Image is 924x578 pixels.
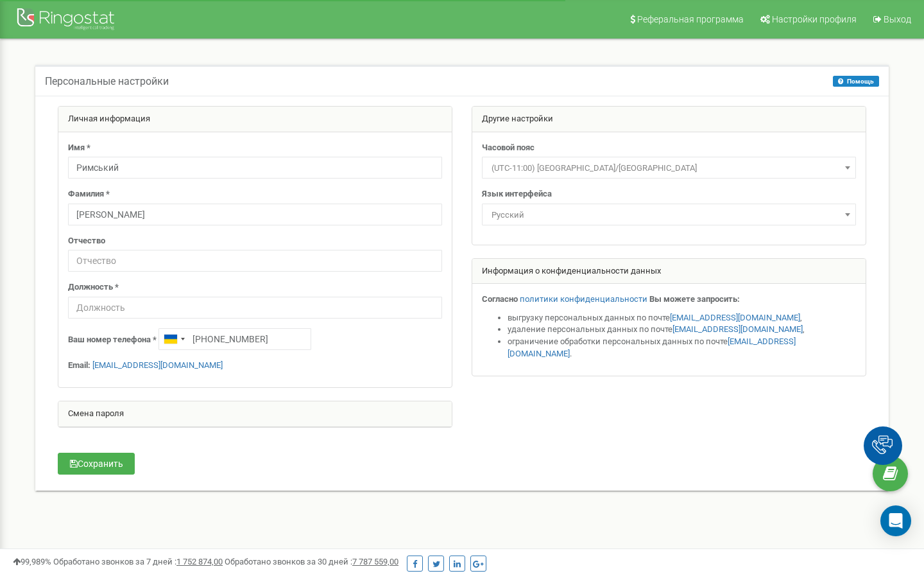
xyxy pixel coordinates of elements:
span: (UTC-11:00) Pacific/Midway [482,157,856,179]
label: Отчество [68,235,105,247]
div: Смена пароля [58,401,452,427]
span: Настройки профиля [772,14,857,24]
label: Должность * [68,281,119,293]
strong: Email: [68,360,90,370]
a: [EMAIL_ADDRESS][DOMAIN_NAME] [508,337,796,358]
u: 1 752 874,00 [176,557,223,566]
a: [EMAIL_ADDRESS][DOMAIN_NAME] [672,324,803,334]
input: Должность [68,297,442,319]
strong: Согласно [482,294,518,304]
input: Имя [68,157,442,179]
a: [EMAIL_ADDRESS][DOMAIN_NAME] [670,313,800,322]
button: Сохранить [58,453,135,475]
button: Помощь [833,76,879,87]
u: 7 787 559,00 [352,557,398,566]
input: Отчество [68,250,442,272]
label: Язык интерфейса [482,188,552,200]
span: 99,989% [13,557,51,566]
span: Выход [884,14,911,24]
li: выгрузку персональных данных по почте , [508,312,856,324]
div: Другие настройки [472,107,866,132]
strong: Вы можете запросить: [649,294,740,304]
span: Русский [482,204,856,225]
label: Часовой пояс [482,142,535,154]
input: Фамилия [68,204,442,225]
span: Обработано звонков за 30 дней : [225,557,398,566]
div: Telephone country code [159,329,189,349]
label: Ваш номер телефона * [68,334,157,346]
span: Русский [486,206,851,224]
span: (UTC-11:00) Pacific/Midway [486,159,851,177]
div: Информация о конфиденциальности данных [472,259,866,285]
a: [EMAIL_ADDRESS][DOMAIN_NAME] [92,360,223,370]
div: Open Intercom Messenger [880,505,911,536]
li: удаление персональных данных по почте , [508,324,856,336]
span: Реферальная программа [637,14,744,24]
input: +1-800-555-55-55 [158,328,311,350]
li: ограничение обработки персональных данных по почте . [508,336,856,360]
div: Личная информация [58,107,452,132]
label: Имя * [68,142,90,154]
h5: Персональные настройки [45,76,169,87]
label: Фамилия * [68,188,110,200]
a: политики конфиденциальности [520,294,647,304]
span: Обработано звонков за 7 дней : [53,557,223,566]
